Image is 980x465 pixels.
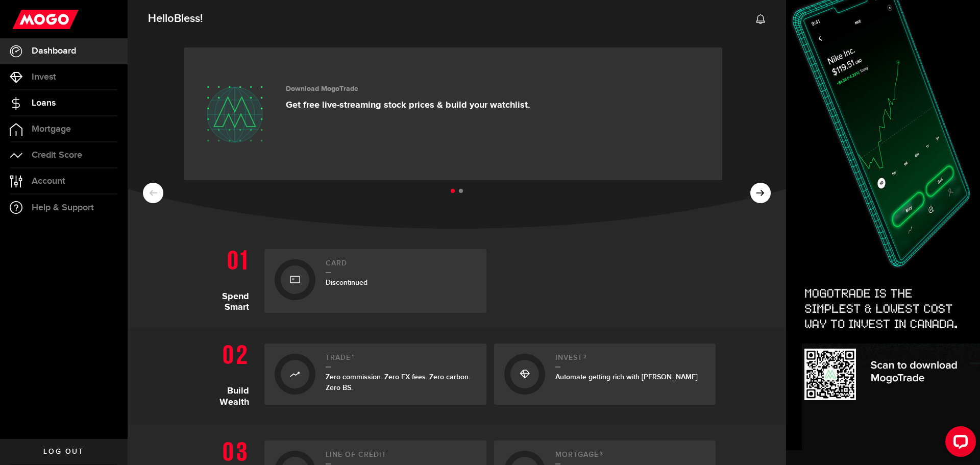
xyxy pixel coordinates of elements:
sup: 3 [600,451,603,457]
h2: Line of credit [326,451,476,464]
iframe: LiveChat chat widget [937,422,980,465]
span: Account [32,177,65,186]
span: Automate getting rich with [PERSON_NAME] [555,373,698,381]
h2: Trade [326,354,476,368]
h1: Build Wealth [198,338,257,410]
span: Log out [43,448,84,455]
span: Mortgage [32,125,71,134]
h2: Card [326,259,476,273]
h3: Download MogoTrade [286,85,530,93]
span: Dashboard [32,46,76,56]
h2: Invest [555,354,706,368]
span: Bless [174,12,200,26]
span: Loans [32,99,56,108]
span: Hello ! [148,8,203,30]
a: Download MogoTrade Get free live-streaming stock prices & build your watchlist. [184,47,722,180]
span: Credit Score [32,151,82,160]
span: Discontinued [326,278,367,287]
span: Zero commission. Zero FX fees. Zero carbon. Zero BS. [326,373,470,392]
a: Invest2Automate getting rich with [PERSON_NAME] [494,344,716,405]
h1: Spend Smart [198,244,257,313]
span: Help & Support [32,203,94,212]
a: Trade1Zero commission. Zero FX fees. Zero carbon. Zero BS. [264,344,486,405]
span: Invest [32,72,56,82]
sup: 2 [583,354,587,360]
sup: 1 [352,354,354,360]
p: Get free live-streaming stock prices & build your watchlist. [286,100,530,111]
a: CardDiscontinued [264,249,486,313]
h2: Mortgage [555,451,706,464]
